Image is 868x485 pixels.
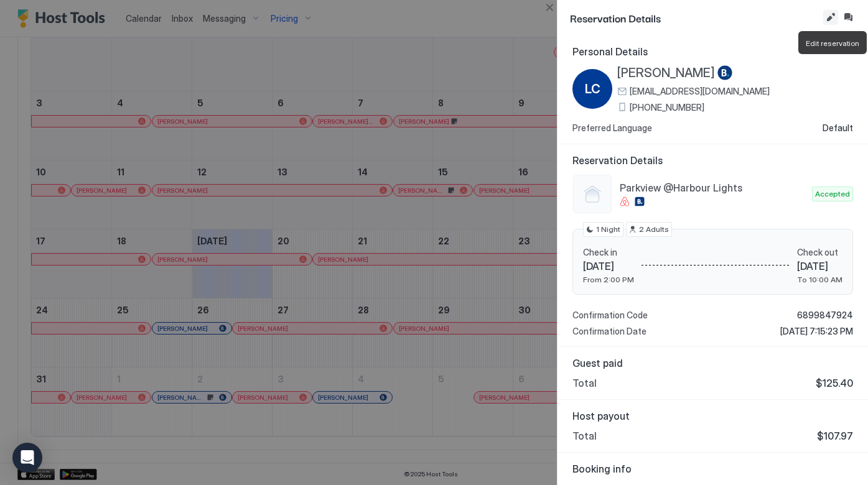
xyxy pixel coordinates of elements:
[572,430,597,442] span: Total
[570,10,821,25] span: Reservation Details
[596,224,620,235] span: 1 Night
[823,10,838,25] button: Edit reservation
[585,80,600,98] span: LC
[797,260,842,272] span: [DATE]
[806,39,859,48] span: Edit reservation
[815,188,850,200] span: Accepted
[841,10,856,25] button: Inbox
[572,463,853,475] span: Booking info
[797,275,842,284] span: To 10:00 AM
[583,260,634,272] span: [DATE]
[572,410,853,422] span: Host payout
[583,247,634,258] span: Check in
[617,65,715,81] span: [PERSON_NAME]
[630,86,770,97] span: [EMAIL_ADDRESS][DOMAIN_NAME]
[797,247,842,258] span: Check out
[816,377,853,389] span: $125.40
[12,443,42,473] div: Open Intercom Messenger
[797,310,853,321] span: 6899847924
[572,377,597,389] span: Total
[572,45,853,58] span: Personal Details
[823,122,853,134] span: Default
[583,275,634,284] span: From 2:00 PM
[572,357,853,369] span: Guest paid
[572,326,646,337] span: Confirmation Date
[572,154,853,167] span: Reservation Details
[780,326,853,337] span: [DATE] 7:15:23 PM
[639,224,669,235] span: 2 Adults
[572,122,652,134] span: Preferred Language
[817,430,853,442] span: $107.97
[620,182,807,194] span: Parkview @Harbour Lights
[630,102,704,113] span: [PHONE_NUMBER]
[572,310,648,321] span: Confirmation Code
